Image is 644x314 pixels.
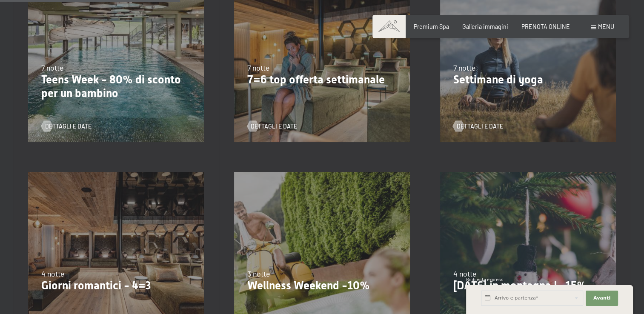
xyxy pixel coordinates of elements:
[453,279,603,293] p: [DATE] in montagna | -15%
[247,269,270,278] span: 3 notte
[462,23,508,30] a: Galleria immagini
[586,291,618,306] button: Avanti
[247,73,397,87] p: 7=6 top offerta settimanale
[41,269,64,278] span: 4 notte
[521,23,570,30] a: PRENOTA ONLINE
[457,122,503,131] span: Dettagli e Date
[41,63,63,72] span: 7 notte
[453,73,603,87] p: Settimane di yoga
[41,122,92,131] a: Dettagli e Date
[45,122,92,131] span: Dettagli e Date
[247,122,298,131] a: Dettagli e Date
[453,269,476,278] span: 4 notte
[247,279,397,293] p: Wellness Weekend -10%
[251,122,297,131] span: Dettagli e Date
[593,295,610,302] span: Avanti
[598,23,614,30] span: Menu
[466,277,504,282] span: Richiesta express
[453,122,503,131] a: Dettagli e Date
[41,279,191,293] p: Giorni romantici - 4=3
[453,63,475,72] span: 7 notte
[247,63,269,72] span: 7 notte
[41,73,191,100] p: Teens Week - 80% di sconto per un bambino
[414,23,449,30] a: Premium Spa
